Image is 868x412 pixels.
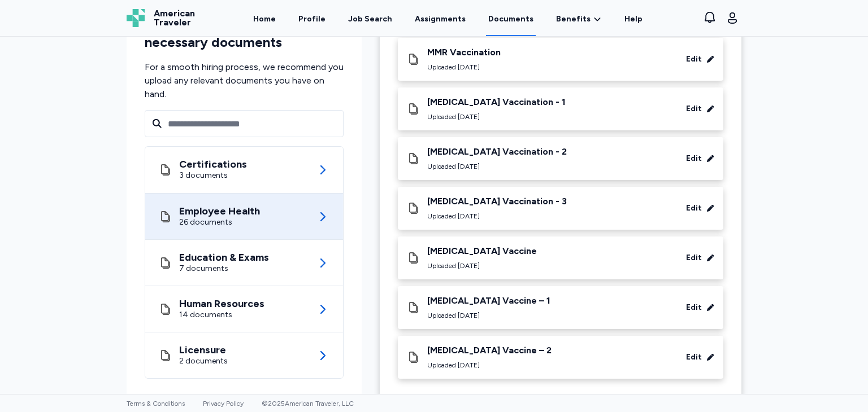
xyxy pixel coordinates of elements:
[179,263,269,274] div: 7 documents
[427,246,537,257] div: [MEDICAL_DATA] Vaccine
[686,252,702,264] div: Edit
[348,14,392,25] div: Job Search
[262,400,354,407] span: © 2025 American Traveler, LLC
[179,252,269,263] div: Education & Exams
[179,217,260,228] div: 26 documents
[427,196,567,207] div: [MEDICAL_DATA] Vaccination - 3
[179,170,247,181] div: 3 documents
[427,146,567,157] div: [MEDICAL_DATA] Vaccination - 2
[127,9,145,27] img: Logo
[154,9,195,27] span: American Traveler
[179,298,264,309] div: Human Resources
[427,345,552,356] div: [MEDICAL_DATA] Vaccine – 2
[686,54,702,65] div: Edit
[179,309,264,321] div: 14 documents
[427,162,567,171] div: Uploaded [DATE]
[427,112,566,121] div: Uploaded [DATE]
[427,295,550,306] div: [MEDICAL_DATA] Vaccine – 1
[179,344,228,356] div: Licensure
[427,47,501,58] div: MMR Vaccination
[427,261,537,270] div: Uploaded [DATE]
[686,352,702,363] div: Edit
[427,212,567,221] div: Uploaded [DATE]
[179,356,228,367] div: 2 documents
[427,63,501,72] div: Uploaded [DATE]
[686,103,702,115] div: Edit
[486,1,536,36] a: Documents
[203,400,244,407] a: Privacy Policy
[686,302,702,313] div: Edit
[179,205,260,217] div: Employee Health
[556,14,602,25] a: Benefits
[686,203,702,214] div: Edit
[127,400,185,407] a: Terms & Conditions
[427,97,566,108] div: [MEDICAL_DATA] Vaccination - 1
[686,153,702,164] div: Edit
[427,361,552,370] div: Uploaded [DATE]
[179,159,247,170] div: Certifications
[427,311,550,320] div: Uploaded [DATE]
[556,14,591,25] span: Benefits
[145,60,344,101] div: For a smooth hiring process, we recommend you upload any relevant documents you have on hand.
